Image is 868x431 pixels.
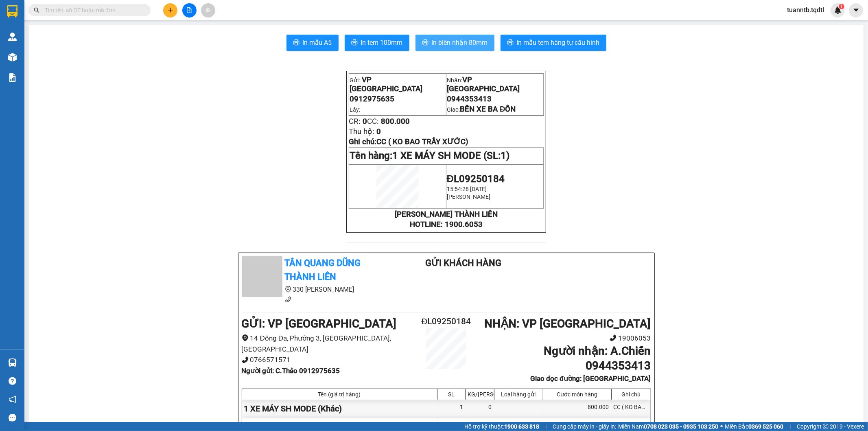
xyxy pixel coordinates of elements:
span: Lấy: [350,106,360,113]
li: 0766571571 [242,354,412,365]
span: plus [168,7,173,13]
span: 0 [363,117,367,126]
span: question-circle [9,377,16,385]
span: Ghi chú: [349,137,468,146]
span: copyright [823,424,829,429]
span: | [545,422,547,431]
input: Tìm tên, số ĐT hoặc mã đơn [45,6,141,15]
div: Tên (giá trị hàng) [244,391,435,398]
span: caret-down [853,7,860,14]
b: Người nhận : A.Chiến 0944353413 [544,344,651,372]
sup: 1 [839,4,844,9]
button: caret-down [849,3,863,18]
div: CC ( KO BAO TRẦY XƯỚC) [612,400,651,418]
b: Tân Quang Dũng Thành Liên [285,258,361,282]
strong: 1900 633 818 [504,423,539,430]
span: In mẫu tem hàng tự cấu hình [517,37,600,48]
b: GỬI : VP [GEOGRAPHIC_DATA] [242,317,397,330]
button: printerIn tem 100mm [345,35,409,51]
button: file-add [182,3,197,18]
span: BẾN XE BA ĐỒN [460,105,516,114]
img: warehouse-icon [8,53,17,62]
li: 19006053 [480,333,651,344]
span: Tên hàng: [350,150,509,161]
b: Gửi khách hàng [425,258,501,268]
span: CR: [349,117,361,126]
span: In mẫu A5 [303,37,332,48]
div: Ghi chú [614,391,649,398]
strong: 0708 023 035 - 0935 103 250 [644,423,718,430]
span: ĐL09250184 [447,173,505,185]
span: Thu hộ: [349,127,374,136]
span: printer [507,39,514,47]
div: KG/[PERSON_NAME] [468,391,492,398]
span: ⚪️ [720,425,723,428]
span: 1 XE MÁY SH MODE (SL: [392,150,509,161]
span: environment [242,334,249,341]
img: logo-vxr [7,5,17,18]
span: 0912975635 [350,95,394,103]
span: 1) [501,150,509,161]
span: printer [422,39,429,47]
li: 14 Đống Đa, Phường 3, [GEOGRAPHIC_DATA], [GEOGRAPHIC_DATA] [242,333,412,354]
span: [PERSON_NAME] [447,194,490,200]
span: 0 [376,127,381,136]
div: SL [439,391,464,398]
div: 800.000 [543,400,612,418]
button: printerIn mẫu tem hàng tự cấu hình [501,35,606,51]
img: icon-new-feature [834,7,842,14]
span: In tem 100mm [361,37,403,48]
span: search [34,7,39,13]
b: Giao dọc đường: [GEOGRAPHIC_DATA] [530,374,651,383]
p: Gửi: [350,75,446,93]
b: Người gửi : C.Thảo 0912975635 [242,367,340,375]
button: printerIn mẫu A5 [286,35,339,51]
span: 0944353413 [447,95,492,103]
span: Miền Bắc [725,422,783,431]
span: CC: [367,117,379,126]
div: 1 [437,400,466,418]
span: Cung cấp máy in - giấy in: [553,422,616,431]
span: VP [GEOGRAPHIC_DATA] [350,75,422,93]
span: tuanntb.tqdtl [781,5,831,15]
button: plus [163,3,177,18]
span: In biên nhận 80mm [432,37,488,48]
span: Giao: [447,106,516,113]
span: VP [GEOGRAPHIC_DATA] [447,75,520,93]
span: message [9,414,16,422]
span: phone [285,296,291,303]
span: printer [293,39,300,47]
img: warehouse-icon [8,33,17,41]
b: NHẬN : VP [GEOGRAPHIC_DATA] [484,317,651,330]
img: warehouse-icon [8,358,17,367]
button: printerIn biên nhận 80mm [415,35,494,51]
span: environment [285,286,291,292]
h2: ĐL09250184 [412,315,481,328]
span: phone [242,356,249,363]
strong: HOTLINE: 1900.6053 [410,220,483,229]
span: | [789,422,791,431]
p: Nhận: [447,75,543,93]
span: file-add [186,7,192,13]
button: aim [201,3,215,18]
div: 1 XE MÁY SH MODE (Khác) [242,400,437,418]
span: phone [610,334,617,341]
img: solution-icon [8,73,17,82]
span: printer [351,39,358,47]
span: aim [205,7,211,13]
span: Hỗ trợ kỹ thuật: [464,422,539,431]
div: Loại hàng gửi [496,391,541,398]
span: CC ( KO BAO TRẦY XƯỚC) [376,137,468,146]
div: 0 [466,400,494,418]
div: Cước món hàng [545,391,609,398]
span: Miền Nam [618,422,718,431]
strong: [PERSON_NAME] THÀNH LIÊN [395,210,498,219]
span: notification [9,396,16,403]
span: 15:54:28 [DATE] [447,186,487,192]
li: 330 [PERSON_NAME] [242,284,393,295]
strong: 0369 525 060 [748,423,783,430]
span: 1 [840,4,843,9]
span: 800.000 [381,117,410,126]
